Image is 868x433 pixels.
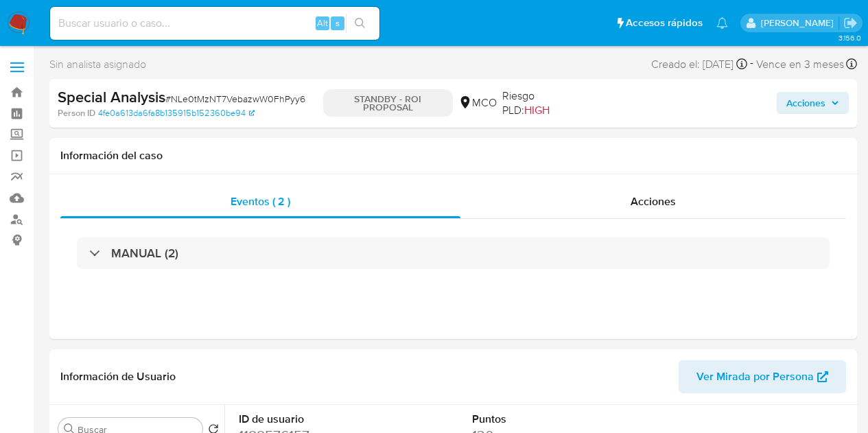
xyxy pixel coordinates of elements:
b: Person ID [58,107,95,119]
dt: Puntos [472,412,614,427]
h3: MANUAL (2) [111,246,178,261]
span: Acciones [631,194,676,209]
span: Sin analista asignado [49,57,146,72]
span: Accesos rápidos [626,16,703,30]
span: # NLe0tMzNT7VebazwW0FhPyy6 [165,92,305,106]
span: Ver Mirada por Persona [696,360,814,393]
span: s [336,16,340,30]
div: MCO [458,95,497,110]
input: Buscar usuario o caso... [50,14,379,32]
span: Riesgo PLD: [502,89,583,118]
span: HIGH [524,102,550,118]
span: Acciones [786,92,825,114]
p: STANDBY - ROI PROPOSAL [323,89,453,117]
button: Ver Mirada por Persona [679,360,846,393]
h1: Información del caso [60,149,846,163]
b: Special Analysis [58,86,165,108]
a: Notificaciones [716,17,728,29]
button: search-icon [346,14,374,33]
button: Acciones [777,92,849,114]
span: Vence en 3 meses [756,57,844,72]
div: MANUAL (2) [77,237,830,269]
h1: Información de Usuario [60,370,176,384]
a: Salir [843,16,858,30]
dt: ID de usuario [239,412,381,427]
div: Creado el: [DATE] [651,55,747,73]
span: Alt [317,16,328,30]
p: felipe.cayon@mercadolibre.com [761,16,838,30]
span: Eventos ( 2 ) [231,194,290,209]
span: - [750,55,753,73]
a: 4fe0a613da6fa8b135915b152360be94 [98,107,255,119]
